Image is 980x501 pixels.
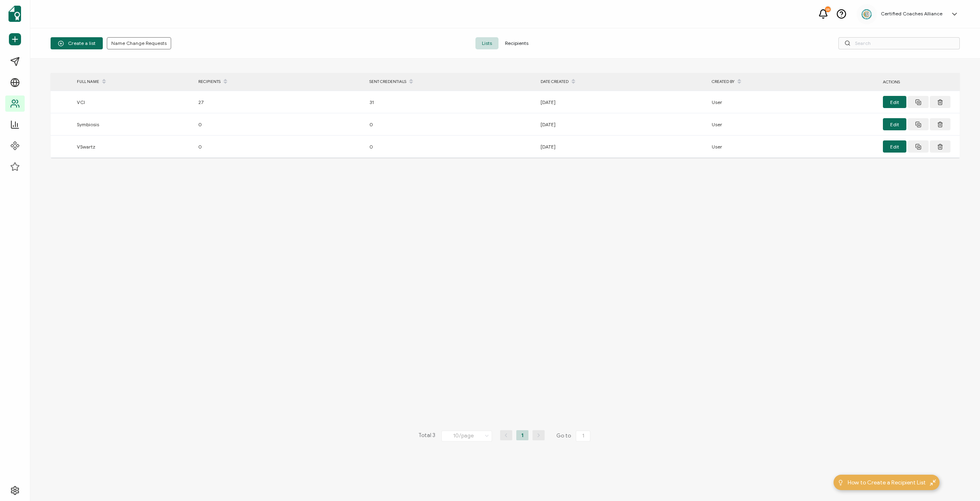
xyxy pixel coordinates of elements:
[708,142,879,151] div: User
[940,462,980,501] iframe: Chat Widget
[441,431,492,442] input: Select
[58,40,95,47] span: Create a list
[194,98,365,107] div: 27
[930,480,936,486] img: minimize-icon.svg
[73,98,194,107] div: VCI
[881,11,942,17] h5: Certified Coaches Alliance
[537,98,708,107] div: [DATE]
[498,37,535,49] span: Recipients
[73,75,194,89] div: FULL NAME
[708,120,879,129] div: User
[861,8,873,20] img: 2aa27aa7-df99-43f9-bc54-4d90c804c2bd.png
[194,120,365,129] div: 0
[418,430,435,442] span: Total 3
[556,430,592,442] span: Go to
[708,98,879,107] div: User
[879,77,960,87] div: ACTIONS
[883,118,906,130] button: Edit
[8,6,21,22] img: sertifier-logomark-colored.svg
[51,37,103,49] button: Create a list
[73,142,194,151] div: VSwartz
[194,75,365,89] div: RECIPIENTS
[194,142,365,151] div: 0
[475,37,498,49] span: Lists
[883,140,906,153] button: Edit
[537,120,708,129] div: [DATE]
[883,96,906,108] button: Edit
[73,120,194,129] div: Symbiosis
[107,37,171,49] button: Name Change Requests
[111,41,167,46] span: Name Change Requests
[838,37,960,49] input: Search
[848,478,926,487] span: How to Create a Recipient List
[365,75,537,89] div: SENT CREDENTIALS
[825,6,831,12] div: 23
[516,430,528,440] li: 1
[365,98,537,107] div: 31
[537,142,708,151] div: [DATE]
[708,75,879,89] div: CREATED BY
[537,75,708,89] div: DATE CREATED
[365,120,537,129] div: 0
[365,142,537,151] div: 0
